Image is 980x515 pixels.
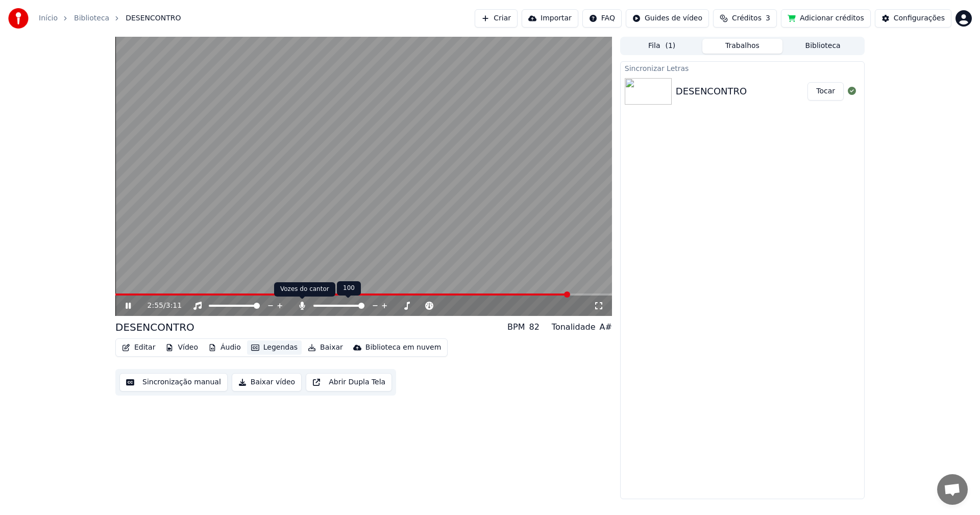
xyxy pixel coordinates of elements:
[529,321,539,333] div: 82
[365,342,442,353] div: Biblioteca em nuvem
[166,301,182,311] span: 3:11
[937,474,968,505] div: Bate-papo aberto
[74,13,109,23] a: Biblioteca
[118,340,159,355] button: Editar
[622,39,702,54] button: Fila
[781,9,871,28] button: Adicionar créditos
[522,9,578,28] button: Importar
[626,9,709,28] button: Guides de vídeo
[732,13,762,23] span: Créditos
[247,340,302,355] button: Legendas
[894,13,945,23] div: Configurações
[148,301,163,311] span: 2:55
[475,9,518,28] button: Criar
[713,9,777,28] button: Créditos3
[665,41,675,51] span: ( 1 )
[126,13,181,23] span: DESENCONTRO
[39,13,58,23] a: Início
[232,373,302,391] button: Baixar vídeo
[274,282,335,297] div: Vozes do cantor
[8,8,29,29] img: youka
[337,281,361,296] div: 100
[582,9,622,28] button: FAQ
[306,373,392,391] button: Abrir Dupla Tela
[161,340,202,355] button: Vídeo
[875,9,951,28] button: Configurações
[599,321,611,333] div: A#
[782,39,863,54] button: Biblioteca
[148,301,172,311] div: /
[807,82,844,101] button: Tocar
[204,340,245,355] button: Áudio
[507,321,525,333] div: BPM
[676,84,747,99] div: DESENCONTRO
[552,321,596,333] div: Tonalidade
[621,62,864,74] div: Sincronizar Letras
[39,13,181,23] nav: breadcrumb
[702,39,783,54] button: Trabalhos
[766,13,770,23] span: 3
[119,373,228,391] button: Sincronização manual
[115,320,194,334] div: DESENCONTRO
[304,340,347,355] button: Baixar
